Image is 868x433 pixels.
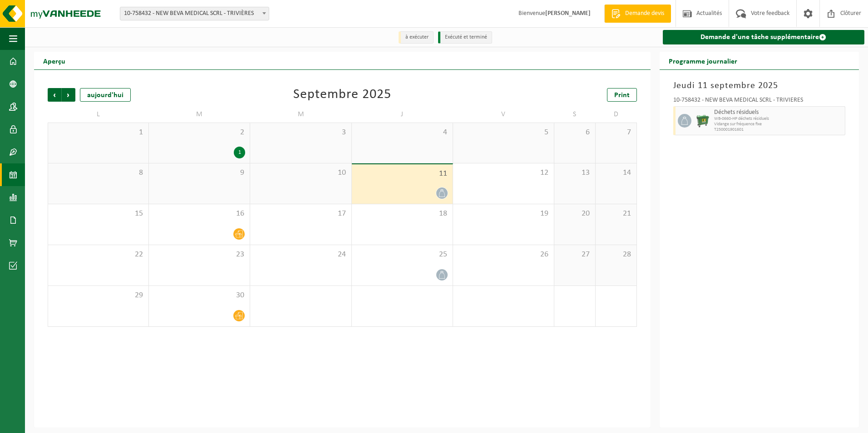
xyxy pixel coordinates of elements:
span: 27 [559,250,591,260]
span: 3 [255,128,346,138]
span: 21 [600,209,632,219]
div: Septembre 2025 [293,88,391,102]
span: T250001901601 [714,127,843,133]
td: M [250,106,351,123]
h2: Programme journalier [660,52,746,69]
span: 9 [153,168,245,178]
span: 10-758432 - NEW BEVA MEDICAL SCRL - TRIVIÈRES [120,7,269,20]
td: M [149,106,250,123]
span: 5 [458,128,549,138]
span: Demande devis [623,9,666,18]
span: 11 [356,169,448,179]
span: 2 [153,128,245,138]
div: 1 [234,147,245,158]
img: WB-0660-HPE-GN-04 [696,114,710,128]
span: 13 [559,168,591,178]
a: Demande d'une tâche supplémentaire [663,30,864,44]
h3: Jeudi 11 septembre 2025 [673,79,845,93]
span: 12 [458,168,549,178]
span: 4 [356,128,448,138]
span: 22 [53,250,144,260]
span: 19 [458,209,549,219]
h2: Aperçu [34,52,74,69]
span: 29 [53,290,144,300]
span: 28 [600,250,632,260]
span: Print [614,92,630,99]
td: L [48,106,149,123]
li: à exécuter [399,31,434,44]
span: 25 [356,250,448,260]
td: J [352,106,453,123]
div: aujourd'hui [80,88,131,102]
a: Demande devis [604,5,671,23]
span: 8 [53,168,144,178]
span: 14 [600,168,632,178]
strong: [PERSON_NAME] [545,10,591,17]
span: 10 [255,168,346,178]
span: Précédent [48,88,61,102]
td: S [554,106,596,123]
span: 16 [153,209,245,219]
span: 15 [53,209,144,219]
span: Suivant [62,88,75,102]
span: 26 [458,250,549,260]
li: Exécuté et terminé [438,31,492,44]
span: 20 [559,209,591,219]
span: 17 [255,209,346,219]
td: V [453,106,554,123]
span: 6 [559,128,591,138]
span: 18 [356,209,448,219]
td: D [596,106,637,123]
span: WB-0660-HP déchets résiduels [714,116,843,122]
span: 1 [53,128,144,138]
span: 7 [600,128,632,138]
span: 23 [153,250,245,260]
div: 10-758432 - NEW BEVA MEDICAL SCRL - TRIVIÈRES [673,97,845,106]
span: 10-758432 - NEW BEVA MEDICAL SCRL - TRIVIÈRES [120,7,269,20]
span: 24 [255,250,346,260]
span: Vidange sur fréquence fixe [714,122,843,127]
a: Print [607,88,637,102]
span: Déchets résiduels [714,109,843,116]
span: 30 [153,290,245,300]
